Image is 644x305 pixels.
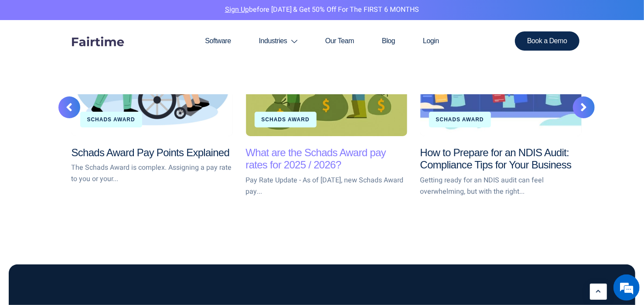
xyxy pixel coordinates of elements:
a: Blog [368,20,409,62]
a: Book a Demo [515,31,579,51]
a: Schads Award [262,117,310,123]
div: If you need to classify a SCHADS Award employee you have come to the right place! There are 3 qui... [17,139,140,177]
span: Welcome to Fairtime! [17,117,80,127]
a: Our Team [311,20,368,62]
a: Software [191,20,245,62]
a: Schads Award [436,117,484,123]
a: How to Prepare for an NDIS Audit: Compliance Tips for Your Business [420,147,572,171]
a: Login [409,20,453,62]
div: Minimize live chat window [143,4,164,25]
a: Sign Up [225,4,249,15]
div: SCHADS Classification Tool [15,103,84,110]
p: Pay Rate Update - As of [DATE], new Schads Award pay... [246,175,407,197]
span: Book a Demo [527,38,567,45]
p: The Schads Award is complex. Assigning a pay rate to you or your... [72,162,233,185]
div: Get Started [19,184,68,200]
textarea: Choose an option [4,224,166,255]
p: before [DATE] & Get 50% Off for the FIRST 6 MONTHS [7,4,637,16]
div: 1:12 PM [11,113,86,130]
p: Getting ready for an NDIS audit can feel overwhelming, but with the right... [420,175,582,197]
a: What are the Schads Award pay rates for 2025 / 2026? [246,147,386,171]
div: SCHADS Classification Tool [45,49,147,61]
a: Learn More [590,284,607,300]
a: Industries [245,20,311,62]
a: Schads Award Pay Points Explained [72,147,230,158]
a: Schads Award [87,117,135,123]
